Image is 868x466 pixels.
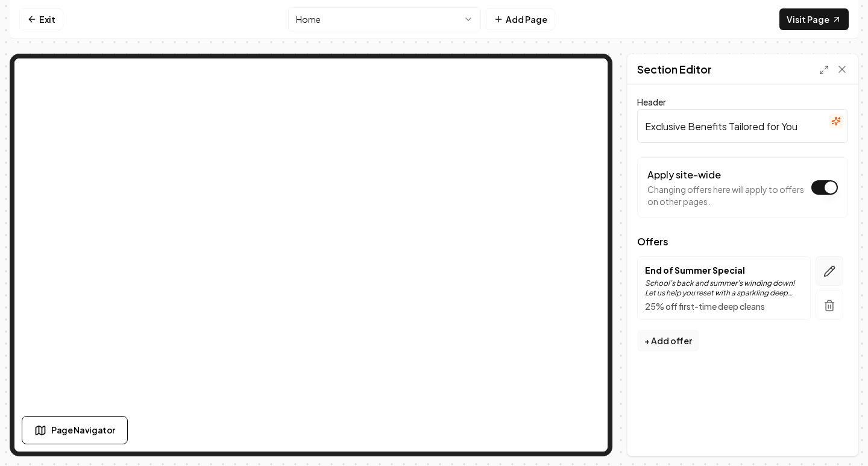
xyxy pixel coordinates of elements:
[486,8,555,30] button: Add Page
[19,8,63,30] a: Exit
[637,96,666,107] label: Header
[645,264,803,276] p: End of Summer Special
[637,237,848,247] span: Offers
[637,109,848,143] input: Header
[645,279,803,298] p: School’s back and summer’s winding down! Let us help you reset with a sparkling deep clean. First...
[647,168,721,181] label: Apply site-wide
[647,183,805,207] p: Changing offers here will apply to offers on other pages.
[22,416,128,444] button: Page Navigator
[51,424,115,436] span: Page Navigator
[779,8,849,30] a: Visit Page
[637,330,699,351] button: + Add offer
[645,300,803,312] p: 25% off first-time deep cleans
[637,61,712,78] h2: Section Editor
